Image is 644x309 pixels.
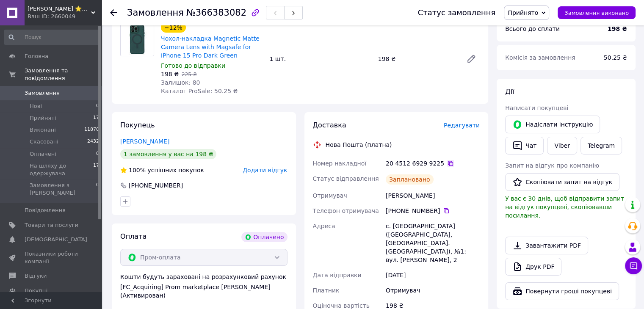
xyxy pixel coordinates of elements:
[96,102,99,110] span: 0
[161,35,260,59] a: Чохол-накладка Magnetic Matte Camera Lens with Magsafe for iPhone 15 Pro Dark Green
[313,287,340,294] span: Платник
[84,126,99,134] span: 11870
[313,272,362,279] span: Дата відправки
[505,116,600,133] button: Надіслати інструкцію
[508,9,538,16] span: Прийнято
[505,137,544,154] button: Чат
[128,181,184,190] div: [PHONE_NUMBER]
[4,30,100,45] input: Пошук
[121,23,154,56] img: Чохол-накладка Magnetic Matte Camera Lens with Magsafe for iPhone 15 Pro Dark Green
[547,137,577,154] a: Viber
[30,102,42,110] span: Нові
[604,54,627,61] span: 50.25 ₴
[25,207,66,214] span: Повідомлення
[30,150,56,158] span: Оплачені
[505,25,560,32] span: Всього до сплати
[386,174,434,185] div: Заплановано
[313,223,335,229] span: Адреса
[120,273,287,300] div: Кошти будуть зараховані на розрахунковий рахунок
[444,122,480,129] span: Редагувати
[161,88,238,94] span: Каталог ProSale: 50.25 ₴
[386,159,480,168] div: 20 4512 6929 9225
[30,182,96,197] span: Замовлення з [PERSON_NAME]
[30,114,56,122] span: Прийняті
[313,192,347,199] span: Отримувач
[505,258,561,276] a: Друк PDF
[30,162,93,177] span: На шляху до одержувача
[323,141,394,149] div: Нова Пошта (платна)
[129,167,146,174] span: 100%
[243,167,287,174] span: Додати відгук
[28,13,102,20] div: Ваш ID: 2660049
[505,105,568,111] span: Написати покупцеві
[182,72,197,77] span: 225 ₴
[313,175,379,182] span: Статус відправлення
[241,232,287,242] div: Оплачено
[313,302,370,309] span: Оціночна вартість
[25,287,47,295] span: Покупці
[120,121,155,129] span: Покупець
[161,79,200,86] span: Залишок: 80
[266,53,374,65] div: 1 шт.
[463,50,480,67] a: Редагувати
[28,5,91,13] span: Літтер Маркет ⭐️⭐️⭐️⭐️⭐️
[30,138,58,146] span: Скасовані
[313,207,379,214] span: Телефон отримувача
[120,283,287,300] div: [FC_Acquiring] Prom marketplace [PERSON_NAME] (Активирован)
[120,166,204,174] div: успішних покупок
[25,67,102,82] span: Замовлення та повідомлення
[161,22,186,33] div: −12%
[505,88,514,96] span: Дії
[505,54,575,61] span: Комісія за замовлення
[418,8,496,17] div: Статус замовлення
[93,114,99,122] span: 17
[558,6,636,19] button: Замовлення виконано
[25,236,87,243] span: [DEMOGRAPHIC_DATA]
[127,8,184,18] span: Замовлення
[375,53,459,65] div: 198 ₴
[96,182,99,197] span: 0
[608,25,627,32] b: 198 ₴
[30,126,56,134] span: Виконані
[505,282,619,300] button: Повернути гроші покупцеві
[110,8,117,17] div: Повернутися назад
[161,71,179,77] span: 198 ₴
[580,137,622,154] a: Telegram
[161,62,225,69] span: Готово до відправки
[386,207,480,215] div: [PHONE_NUMBER]
[313,121,346,129] span: Доставка
[384,188,481,203] div: [PERSON_NAME]
[384,268,481,283] div: [DATE]
[505,162,599,169] span: Запит на відгук про компанію
[93,162,99,177] span: 17
[564,10,629,16] span: Замовлення виконано
[505,173,619,191] button: Скопіювати запит на відгук
[25,52,48,60] span: Головна
[120,149,216,159] div: 1 замовлення у вас на 198 ₴
[120,232,146,240] span: Оплата
[25,250,78,265] span: Показники роботи компанії
[384,218,481,268] div: с. [GEOGRAPHIC_DATA] ([GEOGRAPHIC_DATA], [GEOGRAPHIC_DATA]. [GEOGRAPHIC_DATA]), №1: вул. [PERSON_...
[120,138,169,145] a: [PERSON_NAME]
[186,8,246,18] span: №366383082
[87,138,99,146] span: 2432
[313,160,367,167] span: Номер накладної
[25,221,78,229] span: Товари та послуги
[25,89,60,97] span: Замовлення
[505,237,588,254] a: Завантажити PDF
[96,150,99,158] span: 0
[384,283,481,298] div: Отримувач
[25,272,47,280] span: Відгуки
[505,195,624,219] span: У вас є 30 днів, щоб відправити запит на відгук покупцеві, скопіювавши посилання.
[625,257,642,274] button: Чат з покупцем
